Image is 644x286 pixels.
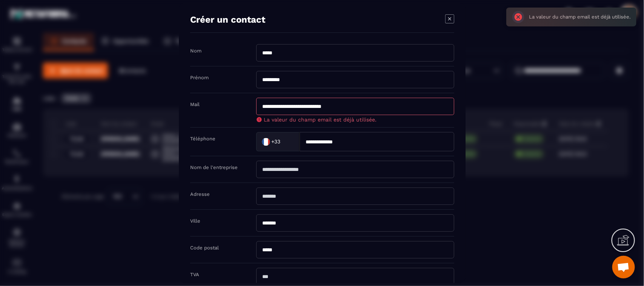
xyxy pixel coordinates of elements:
[256,132,300,151] div: Search for option
[190,191,210,197] label: Adresse
[190,218,200,224] label: Ville
[258,134,273,149] img: Country Flag
[282,136,292,147] input: Search for option
[612,256,635,278] div: Ouvrir le chat
[190,165,238,170] label: Nom de l'entreprise
[271,138,280,146] span: +33
[190,101,200,107] label: Mail
[190,136,215,141] label: Téléphone
[190,272,199,277] label: TVA
[190,75,209,80] label: Prénom
[264,117,377,123] span: La valeur du champ email est déjà utilisée.
[190,245,219,251] label: Code postal
[190,48,201,54] label: Nom
[190,14,265,25] h4: Créer un contact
